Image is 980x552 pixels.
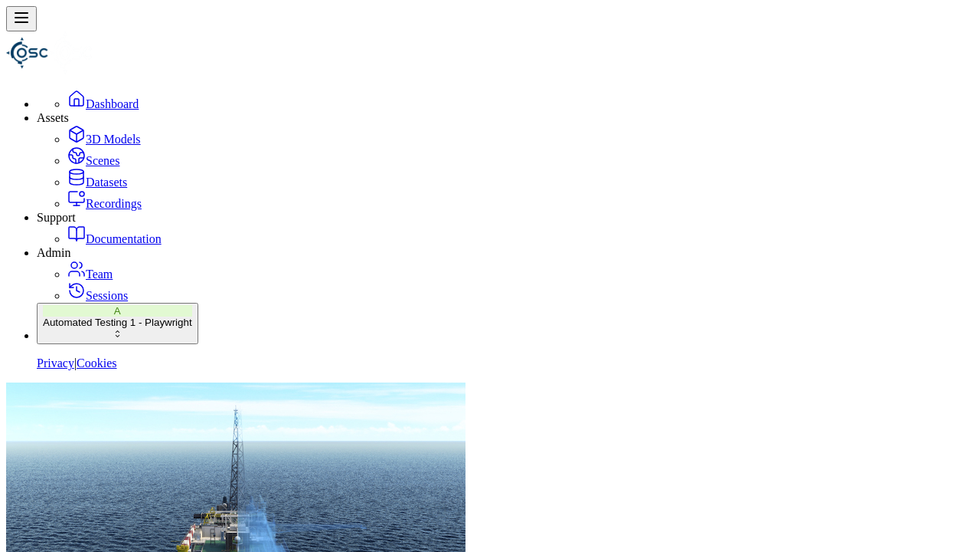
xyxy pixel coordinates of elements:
[74,356,77,370] span: |
[37,303,198,344] button: Select a workspace
[67,268,113,281] a: Team
[67,197,142,210] a: Recordings
[67,176,127,189] a: Datasets
[37,111,974,125] div: Assets
[77,356,116,370] a: Cookies
[67,289,128,302] a: Sessions
[67,232,162,245] a: Documentation
[43,305,192,317] div: A
[67,133,141,146] a: 3D Models
[67,97,139,110] a: Dashboard
[67,154,119,167] a: Scenes
[37,246,974,260] div: Admin
[37,356,74,370] a: Privacy
[37,211,974,225] div: Support
[43,317,192,328] div: Automated Testing 1 - Playwright
[49,31,92,74] img: Logo
[6,31,49,74] img: Logo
